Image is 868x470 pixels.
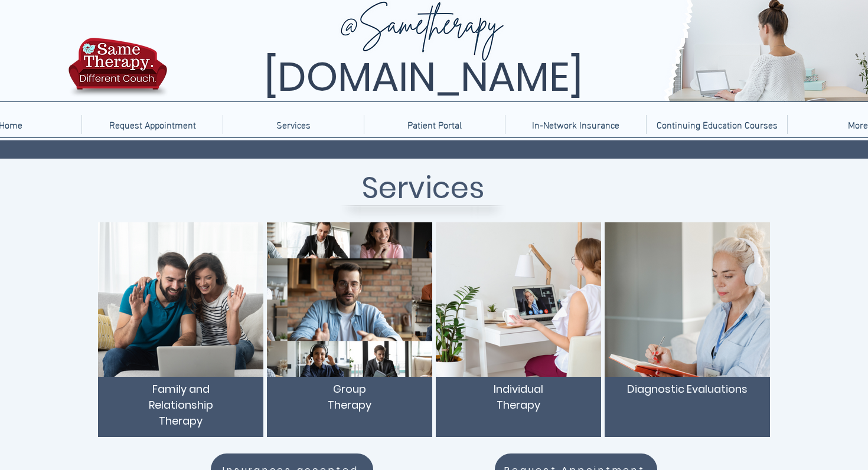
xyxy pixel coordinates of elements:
p: In-Network Insurance [526,115,625,134]
p: Request Appointment [103,115,202,134]
a: Continuing Education Courses [646,115,787,134]
img: TelebehavioralHealth.US [605,222,770,377]
span: [DOMAIN_NAME] [264,49,583,105]
span: Group Therapy [328,382,371,412]
img: TelebehavioralHealth.US [98,222,263,377]
span: Individual Therapy [494,382,543,412]
div: Services [223,115,364,134]
span: Family and Relationship Therapy [149,382,213,428]
img: TelebehavioralHealth.US [267,222,432,377]
p: Services [270,115,316,134]
p: Continuing Education Courses [651,115,784,134]
a: Patient Portal [364,115,505,134]
a: Request Appointment [81,115,223,134]
a: In-Network Insurance [505,115,646,134]
img: TelebehavioralHealth.US [436,222,601,377]
h1: Services [155,166,691,211]
p: Patient Portal [402,115,468,134]
span: Diagnostic Evaluations [627,382,748,396]
img: TBH.US [65,36,171,106]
